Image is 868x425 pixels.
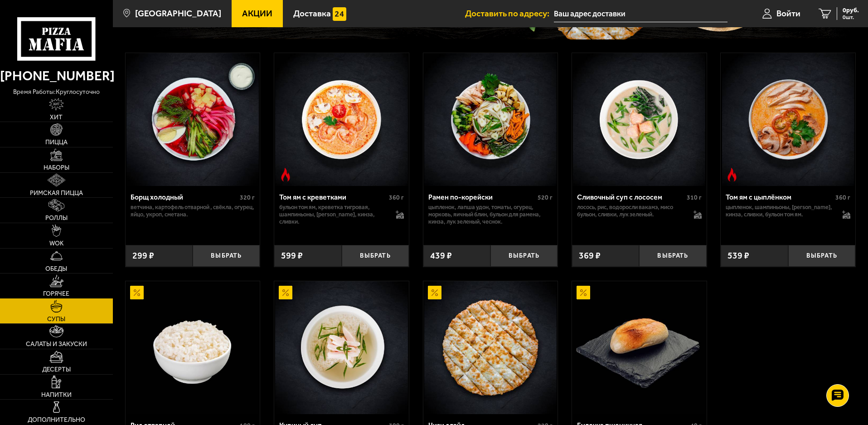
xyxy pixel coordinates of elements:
[843,7,859,14] span: 0 руб.
[45,139,68,146] span: Пицца
[131,193,238,201] div: Борщ холодный
[424,53,557,186] img: Рамен по-корейски
[193,245,260,267] button: Выбрать
[274,281,409,414] a: АкционныйКуриный суп
[424,281,557,414] img: Чизи слайс
[577,286,590,299] img: Акционный
[722,53,854,186] img: Том ям с цыплёнком
[240,194,255,201] span: 320 г
[130,286,144,299] img: Акционный
[42,366,71,373] span: Десерты
[726,193,833,201] div: Том ям с цыплёнком
[843,15,859,20] span: 0 шт.
[242,9,272,18] span: Акции
[776,9,800,18] span: Войти
[430,251,452,260] span: 439 ₽
[126,281,260,414] a: АкционныйРис отварной
[423,281,558,414] a: АкционныйЧизи слайс
[579,251,601,260] span: 369 ₽
[389,194,404,201] span: 360 г
[572,53,707,186] a: Сливочный суп с лососем
[428,193,536,201] div: Рамен по-корейски
[26,341,87,347] span: Салаты и закуски
[465,9,554,18] span: Доставить по адресу:
[423,53,558,186] a: Рамен по-корейски
[126,53,260,186] a: Борщ холодный
[126,53,259,186] img: Борщ холодный
[279,193,387,201] div: Том ям с креветками
[577,193,684,201] div: Сливочный суп с лососем
[131,204,255,218] p: ветчина, картофель отварной , свёкла, огурец, яйцо, укроп, сметана.
[275,53,407,186] img: Том ям с креветками
[428,204,553,225] p: цыпленок, лапша удон, томаты, огурец, морковь, яичный блин, бульон для рамена, кинза, лук зеленый...
[279,204,387,225] p: бульон том ям, креветка тигровая, шампиньоны, [PERSON_NAME], кинза, сливки.
[274,53,409,186] a: Острое блюдоТом ям с креветками
[428,286,441,299] img: Акционный
[45,266,67,272] span: Обеды
[279,286,292,299] img: Акционный
[572,281,707,414] a: АкционныйБулочка пшеничная
[554,5,727,22] input: Ваш адрес доставки
[687,194,702,201] span: 310 г
[30,190,83,196] span: Римская пицца
[275,281,407,414] img: Куриный суп
[281,251,303,260] span: 599 ₽
[43,291,69,297] span: Горячее
[727,251,749,260] span: 539 ₽
[45,215,68,221] span: Роллы
[44,165,69,171] span: Наборы
[573,281,705,414] img: Булочка пшеничная
[835,194,850,201] span: 360 г
[490,245,558,267] button: Выбрать
[788,245,855,267] button: Выбрать
[538,194,553,201] span: 520 г
[577,204,684,218] p: лосось, рис, водоросли вакамэ, мисо бульон, сливки, лук зеленый.
[126,281,259,414] img: Рис отварной
[721,53,855,186] a: Острое блюдоТом ям с цыплёнком
[49,240,63,247] span: WOK
[639,245,706,267] button: Выбрать
[726,204,833,218] p: цыпленок, шампиньоны, [PERSON_NAME], кинза, сливки, бульон том ям.
[28,417,85,423] span: Дополнительно
[41,392,72,398] span: Напитки
[573,53,705,186] img: Сливочный суп с лососем
[279,168,292,181] img: Острое блюдо
[132,251,154,260] span: 299 ₽
[135,9,221,18] span: [GEOGRAPHIC_DATA]
[50,114,63,121] span: Хит
[333,7,346,21] img: 15daf4d41897b9f0e9f617042186c801.svg
[293,9,331,18] span: Доставка
[725,168,739,181] img: Острое блюдо
[342,245,409,267] button: Выбрать
[47,316,65,322] span: Супы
